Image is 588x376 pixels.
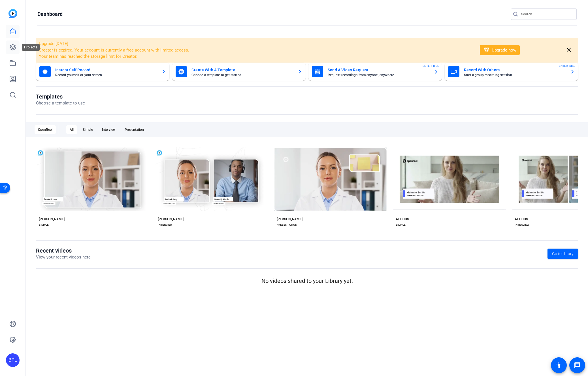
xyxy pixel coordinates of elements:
div: BPL [6,353,20,367]
p: No videos shared to your Library yet. [36,277,578,285]
p: Choose a template to use [36,100,85,106]
mat-card-title: Send A Video Request [328,67,429,73]
h1: Recent videos [36,247,91,254]
div: SIMPLE [39,223,49,227]
div: INTERVIEW [158,223,172,227]
span: Go to library [552,251,574,257]
div: SIMPLE [396,223,406,227]
span: ENTERPRISE [423,64,439,68]
mat-card-subtitle: Choose a template to get started [191,73,293,77]
mat-icon: message [574,362,581,369]
div: Interview [99,125,119,134]
div: Presentation [121,125,147,134]
span: Upgrade [DATE] [39,41,68,46]
div: Simple [79,125,96,134]
mat-card-subtitle: Request recordings from anyone, anywhere [328,73,429,77]
div: Projects [22,44,40,51]
a: Go to library [547,249,578,259]
div: ATTICUS [396,217,409,221]
button: Create With A TemplateChoose a template to get started [172,63,306,81]
h1: Dashboard [37,11,63,18]
button: Record With OthersStart a group recording sessionENTERPRISE [445,63,578,81]
mat-card-title: Create With A Template [191,67,293,73]
h1: Templates [36,93,85,100]
div: [PERSON_NAME] [158,217,184,221]
span: ENTERPRISE [559,64,575,68]
mat-card-subtitle: Record yourself or your screen [55,73,157,77]
mat-card-subtitle: Start a group recording session [464,73,566,77]
button: Instant Self RecordRecord yourself or your screen [36,63,169,81]
input: Search [521,11,572,18]
li: Your team has reached the storage limit for Creator. [39,53,472,60]
mat-card-title: Record With Others [464,67,566,73]
div: [PERSON_NAME] [277,217,302,221]
div: All [66,125,77,134]
div: INTERVIEW [515,223,529,227]
mat-icon: diamond [483,47,490,54]
p: View your recent videos here [36,254,91,260]
button: Upgrade now [480,45,520,55]
mat-icon: close [565,46,572,54]
button: Send A Video RequestRequest recordings from anyone, anywhereENTERPRISE [308,63,442,81]
mat-icon: accessibility [555,362,562,369]
div: PRESENTATION [277,223,297,227]
li: Creator is expired. Your account is currently a free account with limited access. [39,47,472,54]
div: OpenReel [35,125,56,134]
img: blue-gradient.svg [8,9,17,18]
div: [PERSON_NAME] [39,217,65,221]
div: ATTICUS [515,217,528,221]
mat-card-title: Instant Self Record [55,67,157,73]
